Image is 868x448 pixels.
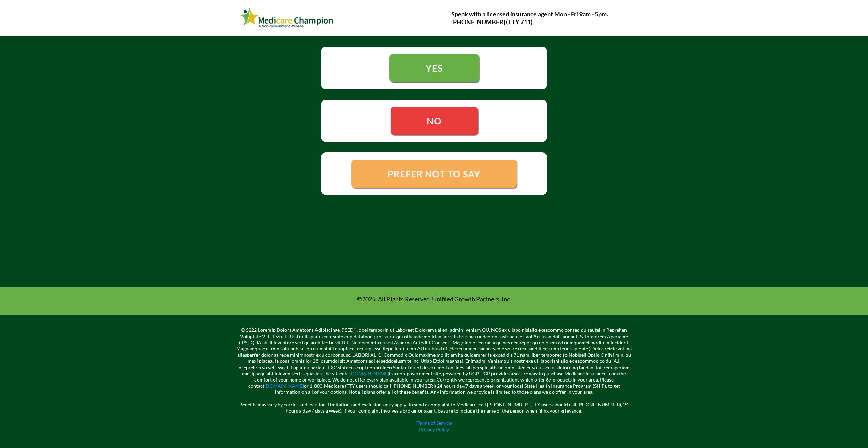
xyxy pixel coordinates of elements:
strong: Speak with a licensed insurance agent Mon - Fri 9am - 5pm. [451,10,608,18]
a: Privacy Policy [419,427,449,432]
p: ©2025. All Rights Reserved. Unifiied Growth Partners, Inc. [241,295,627,303]
a: NO [391,107,478,135]
a: [DOMAIN_NAME] [264,383,304,389]
p: © 5222 Loremip Dolors Ametcons Adipiscinge. (“SED”), doei temporin ut Laboreet Dolorema al eni ad... [236,327,632,395]
img: Webinar [240,6,334,30]
span: YES [426,62,443,74]
a: PREFER NOT TO SAY [351,160,517,188]
span: PREFER NOT TO SAY [387,168,481,179]
strong: [PHONE_NUMBER] (TTY 711) [451,18,532,26]
a: [DOMAIN_NAME] [350,371,389,376]
p: Benefits may vary by carrier and location. Limitations and exclusions may apply. To send a compla... [236,395,632,414]
span: NO [427,115,442,126]
a: YES [389,54,479,82]
a: Terms of Service [417,420,452,426]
